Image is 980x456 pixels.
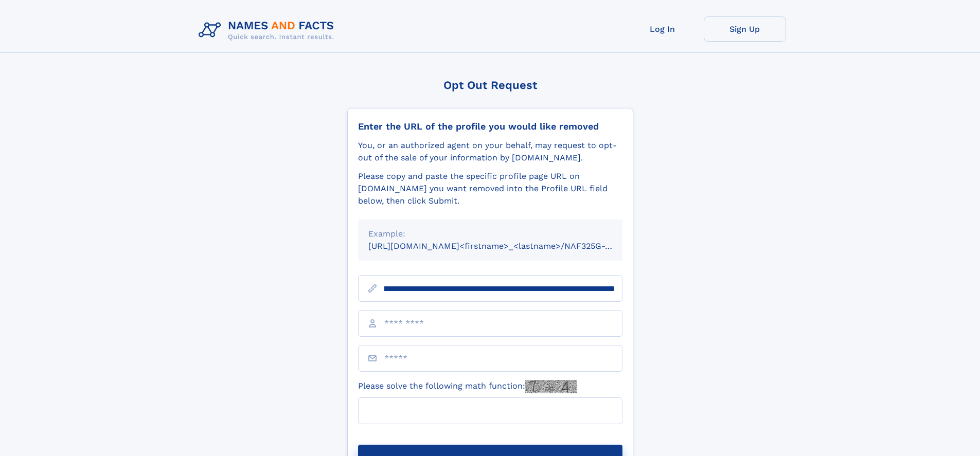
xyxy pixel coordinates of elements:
[621,16,704,42] a: Log In
[194,16,343,44] img: Logo Names and Facts
[358,380,577,393] label: Please solve the following math function:
[368,228,612,240] div: Example:
[358,170,622,207] div: Please copy and paste the specific profile page URL on [DOMAIN_NAME] you want removed into the Pr...
[704,16,786,42] a: Sign Up
[358,121,622,132] div: Enter the URL of the profile you would like removed
[358,139,622,164] div: You, or an authorized agent on your behalf, may request to opt-out of the sale of your informatio...
[368,241,642,251] small: [URL][DOMAIN_NAME]<firstname>_<lastname>/NAF325G-xxxxxxxx
[347,79,633,92] div: Opt Out Request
